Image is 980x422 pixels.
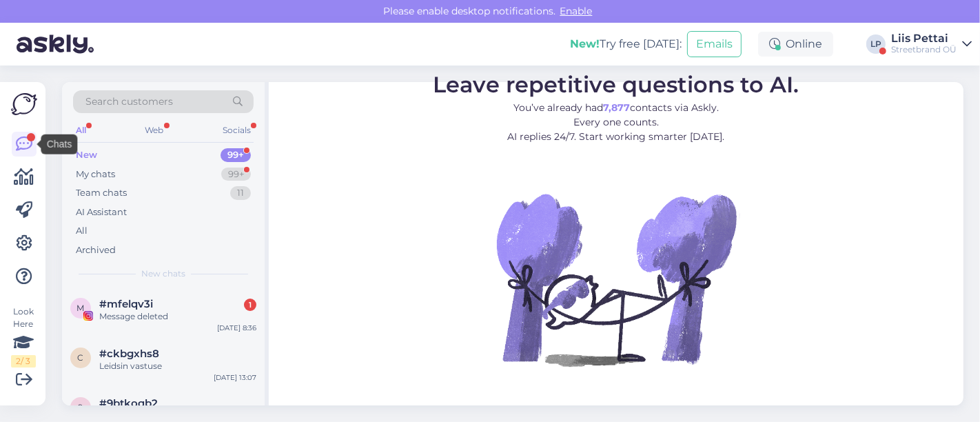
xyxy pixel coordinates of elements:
[76,243,116,257] div: Archived
[570,37,600,50] b: New!
[85,94,173,109] span: Search customers
[76,168,115,181] div: My chats
[79,402,83,412] span: 9
[687,31,742,57] button: Emails
[143,121,167,139] div: Web
[220,121,254,139] div: Socials
[11,355,36,368] div: 2 / 3
[141,268,185,280] span: New chats
[76,148,97,162] div: New
[11,93,37,115] img: Askly Logo
[76,186,127,200] div: Team chats
[492,155,740,403] img: No Chat active
[433,71,799,98] span: Leave repetitive questions to AI.
[99,310,256,323] div: Message deleted
[230,186,251,200] div: 11
[78,352,84,363] span: c
[99,298,153,310] span: #mfelqv3i
[11,305,36,368] div: Look Here
[73,121,89,139] div: All
[866,34,886,54] div: LP
[603,101,630,114] b: 7,877
[891,33,957,44] div: Liis Pettai
[76,224,88,238] div: All
[41,134,78,154] div: Chats
[891,44,957,55] div: Streetbrand OÜ
[556,5,597,17] span: Enable
[891,33,972,55] a: Liis PettaiStreetbrand OÜ
[77,303,85,313] span: m
[570,36,682,52] div: Try free [DATE]:
[221,168,251,181] div: 99+
[217,323,256,333] div: [DATE] 8:36
[76,205,127,219] div: AI Assistant
[244,299,256,311] div: 1
[758,32,833,57] div: Online
[99,397,158,410] span: #9btkoqb2
[214,372,256,383] div: [DATE] 13:07
[99,360,256,372] div: Leidsin vastuse
[221,148,251,162] div: 99+
[99,348,159,360] span: #ckbgxhs8
[433,101,799,144] p: You’ve already had contacts via Askly. Every one counts. AI replies 24/7. Start working smarter [...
